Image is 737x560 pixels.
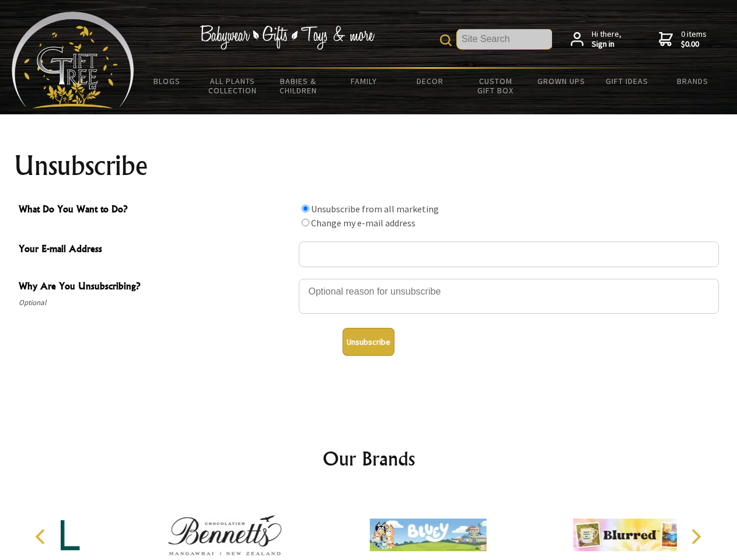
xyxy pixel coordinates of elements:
input: Site Search [457,29,552,49]
span: Optional [19,296,293,310]
a: Brands [660,69,726,93]
button: Next [683,524,708,549]
button: Previous [29,524,55,549]
a: Gift Ideas [594,69,660,93]
input: What Do You Want to Do? [302,219,309,226]
h2: Our Brands [23,444,714,473]
span: What Do You Want to Do? [19,202,293,219]
span: Hi there, [592,29,621,50]
a: Grown Ups [528,69,594,93]
img: Babywear - Gifts - Toys & more [200,25,375,50]
input: What Do You Want to Do? [302,205,309,212]
input: Your E-mail Address [299,242,719,267]
a: 0 items$0.00 [659,29,707,50]
a: BLOGS [134,69,200,93]
label: Change my e-mail address [311,217,415,229]
a: Decor [397,69,463,93]
label: Unsubscribe from all marketing [311,203,439,215]
img: Babyware - Gifts - Toys and more... [12,12,134,108]
span: Your E-mail Address [19,242,293,258]
textarea: Why Are You Unsubscribing? [299,279,719,314]
img: product search [440,34,452,46]
a: Babies & Children [266,69,331,103]
a: All Plants Collection [200,69,266,103]
a: Hi there,Sign in [571,29,621,50]
span: 0 items [681,29,707,50]
button: Unsubscribe [343,328,394,356]
a: Family [331,69,397,93]
strong: Sign in [592,39,621,50]
span: Why Are You Unsubscribing? [19,279,293,296]
h1: Unsubscribe [14,152,724,180]
strong: $0.00 [681,39,707,50]
a: Custom Gift Box [463,69,529,103]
